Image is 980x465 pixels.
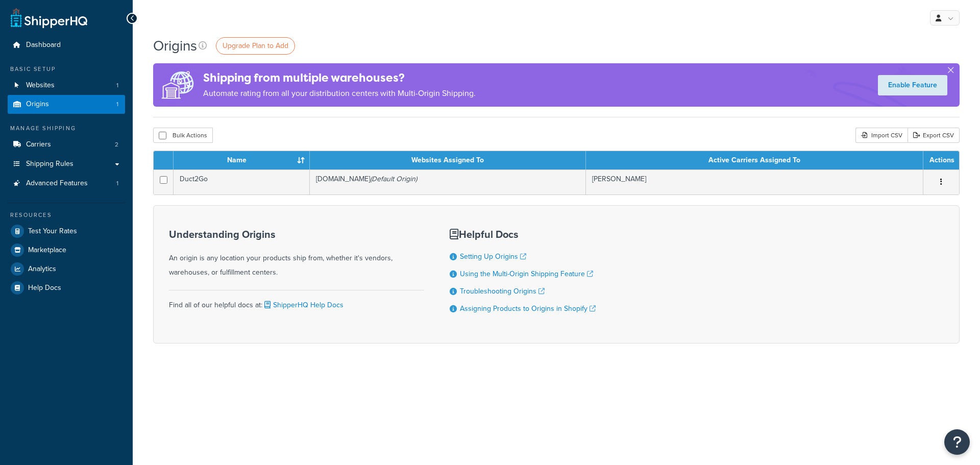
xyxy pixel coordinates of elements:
li: Advanced Features [8,174,125,193]
a: Upgrade Plan to Add [216,37,295,55]
a: Origins 1 [8,95,125,114]
h1: Origins [153,36,197,56]
span: Origins [26,100,49,109]
a: Marketplace [8,241,125,259]
a: Dashboard [8,36,125,55]
li: Origins [8,95,125,114]
span: Upgrade Plan to Add [223,40,288,51]
div: An origin is any location your products ship from, whether it's vendors, warehouses, or fulfillme... [169,229,424,280]
span: 2 [115,140,118,149]
a: Shipping Rules [8,155,125,174]
span: Help Docs [28,284,61,292]
span: Marketplace [28,246,66,255]
span: Websites [26,81,55,90]
th: Websites Assigned To [310,151,586,169]
span: Analytics [28,265,56,274]
button: Bulk Actions [153,128,213,143]
a: Analytics [8,260,125,278]
a: Export CSV [908,128,960,143]
div: Manage Shipping [8,124,125,133]
a: Advanced Features 1 [8,174,125,193]
div: Resources [8,211,125,219]
a: Websites 1 [8,76,125,95]
span: Dashboard [26,41,61,50]
div: Find all of our helpful docs at: [169,290,424,312]
img: ad-origins-multi-dfa493678c5a35abed25fd24b4b8a3fa3505936ce257c16c00bdefe2f3200be3.png [153,63,203,107]
span: 1 [116,179,118,188]
th: Active Carriers Assigned To [586,151,923,169]
a: ShipperHQ Help Docs [262,300,344,310]
h3: Understanding Origins [169,229,424,240]
th: Name : activate to sort column ascending [174,151,310,169]
button: Open Resource Center [944,429,970,455]
a: Assigning Products to Origins in Shopify [460,303,596,314]
span: Test Your Rates [28,227,77,236]
span: Shipping Rules [26,160,73,168]
td: [PERSON_NAME] [586,169,923,194]
div: Basic Setup [8,65,125,74]
a: Setting Up Origins [460,251,526,262]
td: [DOMAIN_NAME] [310,169,586,194]
li: Websites [8,76,125,95]
span: Advanced Features [26,179,88,188]
a: Using the Multi-Origin Shipping Feature [460,268,593,279]
span: Carriers [26,140,51,149]
td: Duct2Go [174,169,310,194]
li: Carriers [8,135,125,154]
a: Carriers 2 [8,135,125,154]
a: Help Docs [8,279,125,297]
a: Troubleshooting Origins [460,286,545,297]
span: 1 [116,100,118,109]
a: ShipperHQ Home [11,8,87,28]
h3: Helpful Docs [450,229,596,240]
a: Enable Feature [878,75,947,95]
p: Automate rating from all your distribution centers with Multi-Origin Shipping. [203,86,476,101]
a: Test Your Rates [8,222,125,240]
span: 1 [116,81,118,90]
div: Import CSV [855,128,908,143]
th: Actions [923,151,959,169]
i: (Default Origin) [370,174,417,184]
h4: Shipping from multiple warehouses? [203,69,476,86]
